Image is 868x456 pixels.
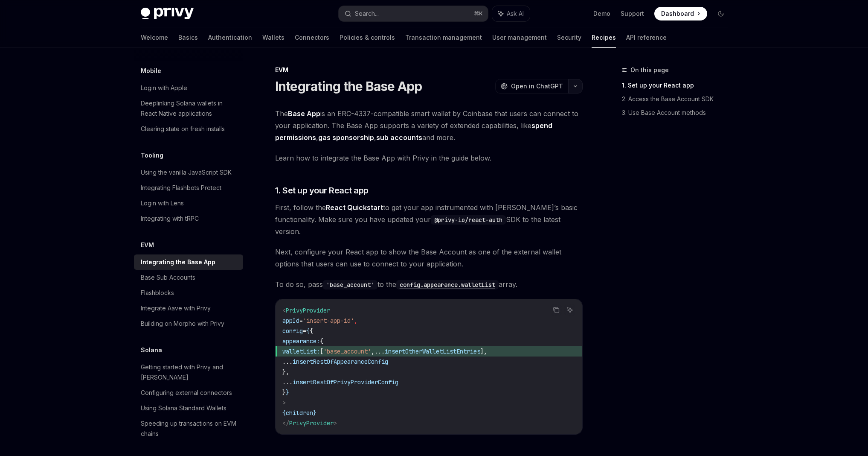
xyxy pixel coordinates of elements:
a: Deeplinking Solana wallets in React Native applications [134,96,243,121]
a: Using Solana Standard Wallets [134,400,243,416]
a: Authentication [208,27,252,48]
a: Security [557,27,581,48]
div: EVM [275,66,583,74]
span: ... [374,348,385,355]
a: React Quickstart [326,203,383,212]
div: Building on Morpho with Privy [141,319,224,329]
div: Search... [355,9,379,19]
a: Integrating the Base App [134,254,243,270]
div: Using Solana Standard Wallets [141,403,226,413]
h5: EVM [141,240,154,250]
span: = [303,327,306,335]
button: Toggle dark mode [714,7,728,20]
span: , [371,348,374,355]
span: } [282,389,286,396]
a: Integrating with tRPC [134,211,243,226]
a: Support [621,9,644,18]
a: Using the vanilla JavaScript SDK [134,165,243,180]
strong: Base App [288,109,320,118]
span: Dashboard [661,9,694,18]
span: PrivyProvider [289,419,334,427]
a: Demo [593,9,610,18]
span: ... [282,378,293,386]
span: To do so, pass to the array. [275,278,583,290]
a: Wallets [262,27,284,48]
span: walletList: [282,348,320,355]
a: Basics [178,27,198,48]
button: Search...⌘K [339,6,488,21]
div: Configuring external connectors [141,388,232,398]
a: Base Sub Accounts [134,270,243,285]
span: = [299,317,303,324]
div: Deeplinking Solana wallets in React Native applications [141,98,238,119]
span: 'insert-app-id' [303,317,354,324]
a: Getting started with Privy and [PERSON_NAME] [134,360,243,385]
div: Base Sub Accounts [141,272,195,283]
a: 3. Use Base Account methods [622,106,734,120]
div: Flashblocks [141,288,174,298]
div: Login with Apple [141,83,187,93]
span: insertOtherWalletListEntries [385,348,480,355]
span: insertRestOfAppearanceConfig [293,358,388,365]
span: , [354,317,357,324]
a: Integrate Aave with Privy [134,301,243,316]
a: gas sponsorship [318,133,374,142]
a: API reference [626,27,667,48]
a: Clearing state on fresh installs [134,121,243,137]
a: Integrating Flashbots Protect [134,180,243,196]
button: Ask AI [564,304,575,316]
h5: Solana [141,345,162,355]
button: Ask AI [492,6,530,21]
a: Transaction management [405,27,482,48]
div: Using the vanilla JavaScript SDK [141,167,232,178]
span: { [306,327,310,335]
a: 2. Access the Base Account SDK [622,92,734,106]
span: ], [480,348,487,355]
span: children [286,409,313,417]
button: Copy the contents from the code block [551,304,562,316]
code: @privy-io/react-auth [431,215,506,225]
div: Getting started with Privy and [PERSON_NAME] [141,362,238,383]
span: ⌘ K [474,10,483,17]
a: config.appearance.walletList [396,280,499,289]
span: > [282,399,286,406]
span: PrivyProvider [286,307,330,314]
a: Login with Apple [134,80,243,96]
a: Connectors [295,27,329,48]
a: sub accounts [376,133,422,142]
h5: Mobile [141,66,161,76]
span: 'base_account' [323,348,371,355]
span: [ [320,348,323,355]
a: Flashblocks [134,285,243,301]
span: Next, configure your React app to show the Base Account as one of the external wallet options tha... [275,246,583,270]
span: insertRestOfPrivyProviderConfig [293,378,398,386]
span: { [320,337,323,345]
span: Ask AI [507,9,524,18]
img: dark logo [141,8,194,20]
span: { [310,327,313,335]
span: 1. Set up your React app [275,184,369,196]
span: > [334,419,337,427]
a: Speeding up transactions on EVM chains [134,416,243,441]
div: Integrate Aave with Privy [141,303,211,313]
a: Configuring external connectors [134,385,243,400]
h5: Tooling [141,150,163,161]
a: Login with Lens [134,196,243,211]
span: Learn how to integrate the Base App with Privy in the guide below. [275,152,583,164]
span: Open in ChatGPT [511,82,563,91]
a: Dashboard [654,7,707,20]
div: Integrating Flashbots Protect [141,183,221,193]
span: config [282,327,303,335]
button: Open in ChatGPT [495,79,568,94]
a: User management [492,27,547,48]
code: config.appearance.walletList [396,280,499,289]
span: } [286,389,289,396]
a: 1. Set up your React app [622,79,734,92]
div: Clearing state on fresh installs [141,124,225,134]
span: The is an ERC-4337-compatible smart wallet by Coinbase that users can connect to your application... [275,108,583,143]
span: On this page [630,65,669,75]
span: appId [282,317,299,324]
span: } [313,409,316,417]
h1: Integrating the Base App [275,79,422,94]
span: ... [282,358,293,365]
